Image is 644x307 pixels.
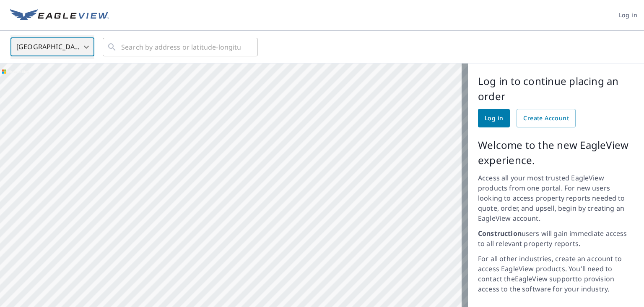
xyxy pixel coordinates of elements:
span: Create Account [523,113,569,124]
p: users will gain immediate access to all relevant property reports. [478,228,634,249]
p: Welcome to the new EagleView experience. [478,138,634,168]
a: Create Account [517,109,576,127]
a: EagleView support [515,274,576,283]
p: For all other industries, create an account to access EagleView products. You'll need to contact ... [478,254,634,294]
div: [GEOGRAPHIC_DATA] [10,35,94,59]
img: EV Logo [10,9,109,22]
p: Log in to continue placing an order [478,74,634,104]
span: Log in [619,10,637,21]
a: Log in [478,109,510,127]
input: Search by address or latitude-longitude [121,35,241,59]
span: Log in [485,113,503,124]
p: Access all your most trusted EagleView products from one portal. For new users looking to access ... [478,173,634,223]
strong: Construction [478,229,522,238]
